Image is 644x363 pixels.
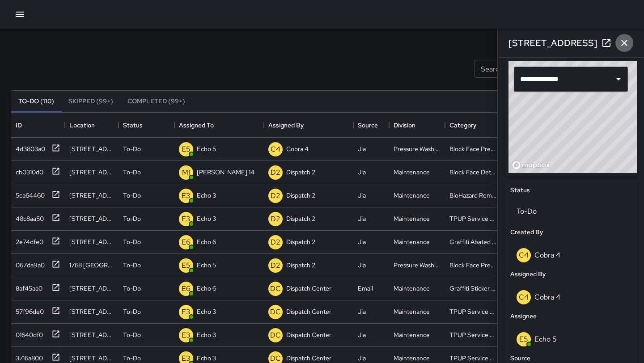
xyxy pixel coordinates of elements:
[286,168,315,177] p: Dispatch 2
[270,330,281,341] p: DC
[123,214,141,223] p: To-Do
[394,261,441,270] div: Pressure Washing
[123,191,141,200] p: To-Do
[358,330,366,339] div: Jia
[197,237,216,246] p: Echo 6
[197,354,216,363] p: Echo 3
[394,214,430,223] div: Maintenance
[69,354,114,363] div: 1405 Franklin Street
[179,113,214,138] div: Assigned To
[358,237,366,246] div: Jia
[182,190,191,201] p: E3
[11,113,65,138] div: ID
[182,237,191,248] p: E6
[271,237,280,248] p: D2
[182,167,191,178] p: M1
[271,260,280,271] p: D2
[12,350,43,363] div: 3716a800
[286,284,331,293] p: Dispatch Center
[11,91,61,112] button: To-Do (110)
[182,283,191,294] p: E6
[16,113,22,138] div: ID
[358,261,366,270] div: Jia
[182,330,191,341] p: E3
[182,307,191,317] p: E3
[519,250,529,261] p: C4
[69,307,114,316] div: 155 Grand Avenue
[286,354,331,363] p: Dispatch Center
[123,113,143,138] div: Status
[119,113,174,138] div: Status
[182,144,191,155] p: E5
[197,284,216,293] p: Echo 6
[449,261,496,270] div: Block Face Pressure Washed
[510,228,543,237] h6: Created By
[271,190,280,201] p: D2
[197,307,216,316] p: Echo 3
[69,214,114,223] div: 155 Grand Avenue
[394,237,430,246] div: Maintenance
[358,168,366,177] div: Jia
[394,168,430,177] div: Maintenance
[12,257,45,270] div: 067da9a0
[394,284,430,293] div: Maintenance
[353,113,389,138] div: Source
[449,113,476,138] div: Category
[449,237,496,246] div: Graffiti Abated Large
[123,237,141,246] p: To-Do
[69,191,114,200] div: 315 15th Street
[12,164,43,177] div: cb0310d0
[534,292,560,302] p: Cobra 4
[268,113,304,138] div: Assigned By
[61,91,120,112] button: Skipped (99+)
[612,73,625,85] button: Open
[12,234,43,246] div: 2e74dfe0
[12,141,45,153] div: 4d3803a0
[510,270,546,279] h6: Assigned By
[271,214,280,224] p: D2
[508,36,597,50] h6: [STREET_ADDRESS]
[271,144,280,155] p: C4
[123,284,141,293] p: To-Do
[197,330,216,339] p: Echo 3
[197,214,216,223] p: Echo 3
[12,211,44,223] div: 48c8aa50
[394,113,415,138] div: Division
[123,144,141,153] p: To-Do
[69,113,95,138] div: Location
[12,280,42,293] div: 8af45aa0
[197,261,216,270] p: Echo 5
[358,354,366,363] div: Jia
[449,168,496,177] div: Block Face Detailed
[69,330,114,339] div: 436 14th Street
[123,330,141,339] p: To-Do
[264,113,353,138] div: Assigned By
[286,330,331,339] p: Dispatch Center
[534,250,560,260] p: Cobra 4
[510,186,530,195] h6: Status
[358,284,373,293] div: Email
[123,354,141,363] p: To-Do
[286,307,331,316] p: Dispatch Center
[69,144,114,153] div: 390 8th Street
[182,214,191,224] p: E3
[358,307,366,316] div: Jia
[517,206,625,217] p: To-Do
[12,187,45,200] div: 5ca64460
[286,214,315,223] p: Dispatch 2
[519,334,528,345] p: E5
[358,144,366,153] div: Jia
[182,260,191,271] p: E5
[123,261,141,270] p: To-Do
[271,167,280,178] p: D2
[69,261,114,270] div: 1768 Broadway
[197,144,216,153] p: Echo 5
[286,191,315,200] p: Dispatch 2
[449,354,496,363] div: TPUP Service Requested
[270,307,281,317] p: DC
[449,144,496,153] div: Block Face Pressure Washed
[358,214,366,223] div: Jia
[358,113,378,138] div: Source
[286,261,315,270] p: Dispatch 2
[120,91,192,112] button: Completed (99+)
